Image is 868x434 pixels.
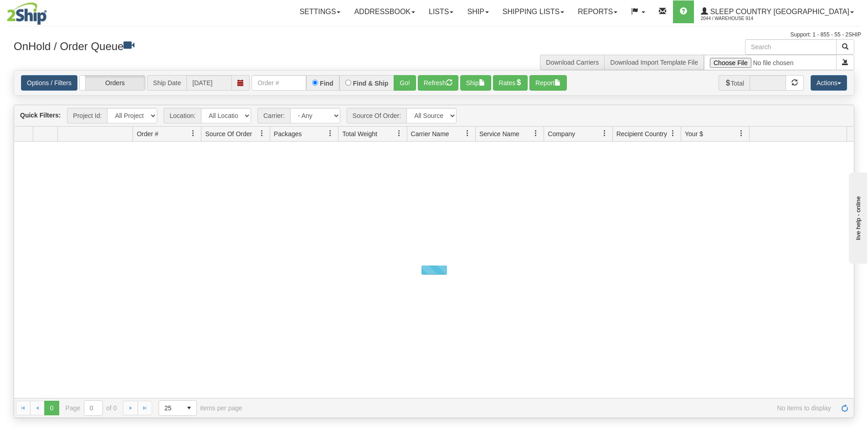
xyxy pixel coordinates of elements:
[20,111,61,120] label: Quick Filters:
[7,8,84,15] div: live help - online
[734,126,749,141] a: Your $ filter column settings
[274,129,302,138] span: Packages
[353,80,389,87] label: Find & Ship
[460,75,491,91] button: Ship
[836,39,854,55] button: Search
[67,108,107,123] span: Project Id:
[164,403,176,413] span: 25
[21,75,77,91] a: Options / Filters
[546,59,599,66] a: Download Carriers
[708,8,849,15] span: Sleep Country [GEOGRAPHIC_DATA]
[704,55,837,70] input: Import
[479,129,519,138] span: Service Name
[257,108,290,123] span: Carrier:
[323,126,338,141] a: Packages filter column settings
[460,0,495,23] a: Ship
[159,400,242,416] span: items per page
[745,39,837,55] input: Search
[548,129,575,138] span: Company
[394,75,416,91] button: Go!
[159,400,197,416] span: Page sizes drop down
[847,170,867,263] iframe: chat widget
[529,75,567,91] button: Report
[7,31,861,39] div: Support: 1 - 855 - 55 - 2SHIP
[252,75,306,91] input: Order #
[347,0,422,23] a: Addressbook
[460,126,475,141] a: Carrier Name filter column settings
[496,0,571,23] a: Shipping lists
[293,0,347,23] a: Settings
[182,401,196,415] span: select
[528,126,544,141] a: Service Name filter column settings
[685,129,703,138] span: Your $
[80,76,145,90] label: Orders
[320,80,334,87] label: Find
[7,2,47,25] img: logo2044.jpg
[66,400,117,416] span: Page of 0
[14,105,854,127] div: grid toolbar
[616,129,667,138] span: Recipient Country
[571,0,624,23] a: Reports
[147,75,186,91] span: Ship Date
[837,401,852,415] a: Refresh
[347,108,407,123] span: Source Of Order:
[597,126,612,141] a: Company filter column settings
[719,75,750,91] span: Total
[701,14,769,23] span: 2044 / Warehouse 914
[391,126,407,141] a: Total Weight filter column settings
[254,126,270,141] a: Source Of Order filter column settings
[422,0,460,23] a: Lists
[164,108,201,123] span: Location:
[137,129,158,138] span: Order #
[493,75,528,91] button: Rates
[14,39,427,52] h3: OnHold / Order Queue
[205,129,252,138] span: Source Of Order
[665,126,681,141] a: Recipient Country filter column settings
[694,0,861,23] a: Sleep Country [GEOGRAPHIC_DATA] 2044 / Warehouse 914
[418,75,458,91] button: Refresh
[342,129,377,138] span: Total Weight
[255,404,831,412] span: No items to display
[44,401,59,415] span: Page 0
[811,75,847,91] button: Actions
[411,129,449,138] span: Carrier Name
[610,59,698,66] a: Download Import Template File
[185,126,201,141] a: Order # filter column settings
